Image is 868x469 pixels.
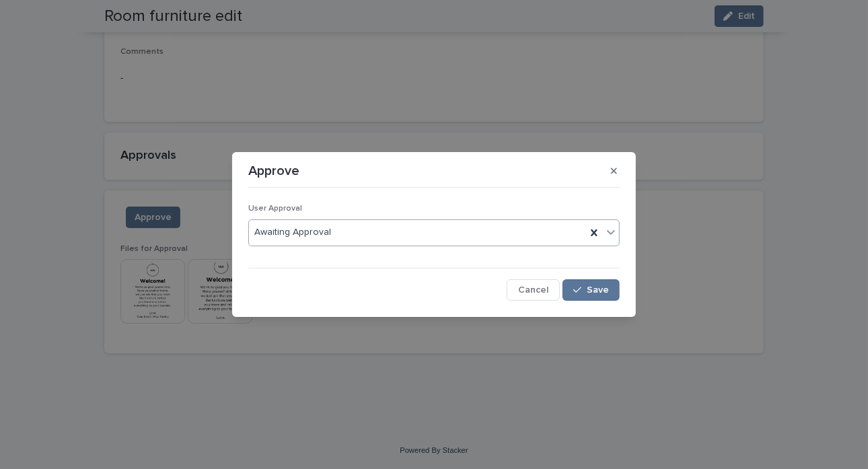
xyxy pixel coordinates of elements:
[587,285,609,295] span: Save
[518,285,548,295] span: Cancel
[563,279,620,301] button: Save
[507,279,560,301] button: Cancel
[254,225,331,240] span: Awaiting Approval
[248,163,299,179] p: Approve
[248,205,302,213] span: User Approval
